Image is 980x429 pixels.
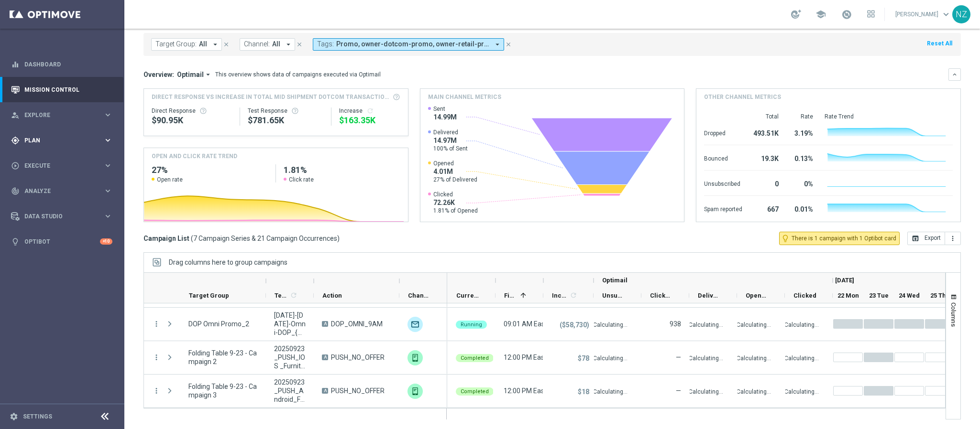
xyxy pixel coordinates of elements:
[295,39,304,50] button: close
[11,52,112,77] div: Dashboard
[704,150,742,165] div: Bounced
[191,234,193,243] span: (
[461,355,489,361] span: Completed
[737,320,771,329] p: Calculating...
[754,113,779,120] div: Total
[188,349,258,366] span: Folding Table 9-23 - Campaign 2
[951,71,958,78] i: keyboard_arrow_down
[317,40,334,48] span: Tags:
[322,321,328,327] span: A
[336,40,489,48] span: Promo owner-dotcom-promo owner-retail-promo promo
[950,302,958,327] span: Columns
[504,39,513,50] button: close
[578,354,589,363] p: $78
[456,320,487,329] colored-tag: Running
[11,187,103,195] div: Analyze
[793,292,816,299] span: Clicked
[366,107,374,115] i: refresh
[737,386,771,396] p: Calculating...
[784,320,819,329] p: Calculating...
[790,125,813,140] div: 3.19%
[945,232,961,245] button: more_vert
[568,290,577,300] span: Calculate column
[272,40,280,48] span: All
[155,40,197,48] span: Target Group:
[24,52,112,77] a: Dashboard
[407,317,423,332] div: Optimail
[948,68,961,81] button: keyboard_arrow_down
[11,212,103,221] div: Data Studio
[433,105,457,113] span: Sent
[11,229,112,254] div: Optibot
[151,38,222,51] button: Target Group: All arrow_drop_down
[289,176,314,183] span: Click rate
[240,38,295,51] button: Channel: All arrow_drop_down
[11,187,113,195] div: track_changes Analyze keyboard_arrow_right
[103,212,112,221] i: keyboard_arrow_right
[296,41,303,48] i: close
[331,386,385,395] span: PUSH_NO_OFFER
[676,354,681,361] span: —
[578,387,589,396] p: $18
[593,353,628,362] p: Calculating...
[790,113,813,120] div: Rate
[869,292,889,299] span: 23 Tue
[223,41,230,48] i: close
[11,213,113,220] button: Data Studio keyboard_arrow_right
[570,291,577,299] i: refresh
[461,322,482,328] span: Running
[11,238,113,246] button: lightbulb Optibot +10
[248,115,324,126] div: $781,647
[433,176,477,183] span: 27% of Delivered
[433,191,478,198] span: Clicked
[754,150,779,165] div: 19.3K
[189,292,229,299] span: Target Group
[949,235,957,242] i: more_vert
[11,61,113,68] div: equalizer Dashboard
[199,40,207,48] span: All
[825,113,953,120] div: Rate Trend
[456,292,479,299] span: Current Status
[152,320,161,328] button: more_vert
[737,353,771,362] p: Calculating...
[504,292,517,299] span: First Send Time
[912,235,919,242] i: open_in_browser
[433,207,478,214] span: 1.81% of Opened
[698,292,721,299] span: Delivered
[408,292,431,299] span: Channel
[152,107,232,115] div: Direct Response
[493,40,502,49] i: arrow_drop_down
[177,70,204,79] span: Optimail
[290,291,297,299] i: refresh
[11,136,103,145] div: Plan
[143,234,340,243] h3: Campaign List
[143,70,174,79] h3: Overview:
[11,111,113,119] button: person_search Explore keyboard_arrow_right
[11,86,113,94] div: Mission Control
[100,238,112,245] div: +10
[433,167,477,176] span: 4.01M
[746,292,769,299] span: Opened
[24,163,103,169] span: Execute
[407,350,423,365] img: OptiMobile Push
[899,292,920,299] span: 24 Wed
[790,201,813,216] div: 0.01%
[284,40,293,49] i: arrow_drop_down
[193,234,337,243] span: 7 Campaign Series & 21 Campaign Occurrences
[322,388,328,394] span: A
[144,341,447,375] div: Press SPACE to select this row.
[11,161,103,170] div: Execute
[169,258,287,266] div: Row Groups
[188,320,249,328] span: DOP Omni Promo_2
[103,186,112,195] i: keyboard_arrow_right
[602,277,628,284] span: Optimail
[11,111,103,119] div: Explore
[689,386,723,396] p: Calculating...
[11,77,112,102] div: Mission Control
[461,388,489,395] span: Completed
[152,353,161,362] button: more_vert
